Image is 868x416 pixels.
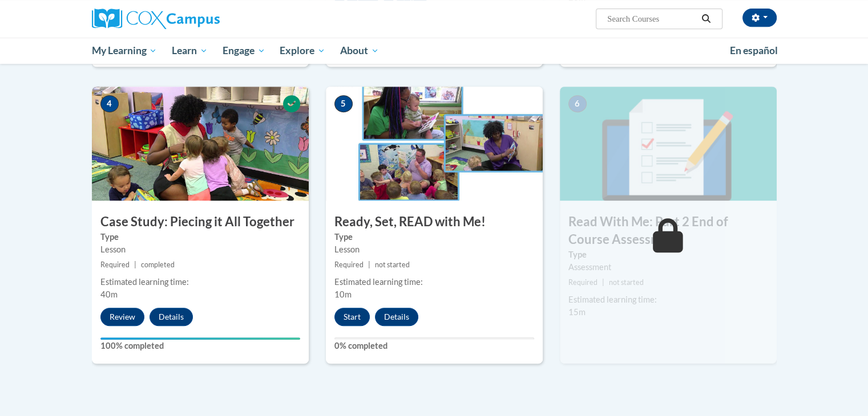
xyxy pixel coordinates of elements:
div: Lesson [100,243,300,256]
img: Course Image [92,87,309,201]
h3: Read With Me: Part 2 End of Course Assessment [560,213,777,248]
div: Estimated learning time: [100,276,300,288]
img: Course Image [326,87,543,201]
a: My Learning [84,38,165,64]
button: Details [375,308,418,326]
span: | [602,278,604,287]
span: Required [100,260,130,269]
a: Engage [215,38,273,64]
a: En español [722,39,785,63]
label: Type [568,248,768,261]
span: 5 [334,95,353,112]
img: Cox Campus [92,9,220,29]
span: 15m [568,307,586,317]
span: Engage [223,44,265,58]
a: About [333,38,386,64]
label: Type [334,231,534,243]
a: Explore [272,38,333,64]
img: Course Image [560,87,777,201]
input: Search Courses [606,12,697,26]
a: Cox Campus [92,9,309,29]
span: Required [568,278,597,287]
h3: Case Study: Piecing it All Together [92,213,309,231]
div: Your progress [100,337,300,340]
span: | [134,260,136,269]
label: 0% completed [334,340,534,352]
span: 40m [100,289,118,299]
span: not started [375,260,410,269]
button: Start [334,308,370,326]
div: Estimated learning time: [568,293,768,306]
div: Estimated learning time: [334,276,534,288]
span: About [340,44,379,58]
span: 6 [568,95,587,112]
span: 4 [100,95,119,112]
div: Assessment [568,261,768,274]
label: Type [100,231,300,243]
div: Main menu [75,38,794,64]
h3: Ready, Set, READ with Me! [326,213,543,231]
a: Learn [164,38,215,64]
div: Lesson [334,243,534,256]
span: En español [730,44,778,56]
button: Review [100,308,144,326]
span: My Learning [91,44,157,58]
label: 100% completed [100,340,300,352]
span: | [368,260,370,269]
span: 10m [334,289,352,299]
span: Learn [172,44,208,58]
button: Account Settings [742,9,777,27]
span: completed [141,260,175,269]
span: Required [334,260,364,269]
span: Explore [280,44,325,58]
span: not started [609,278,644,287]
button: Search [697,12,714,26]
button: Details [150,308,193,326]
